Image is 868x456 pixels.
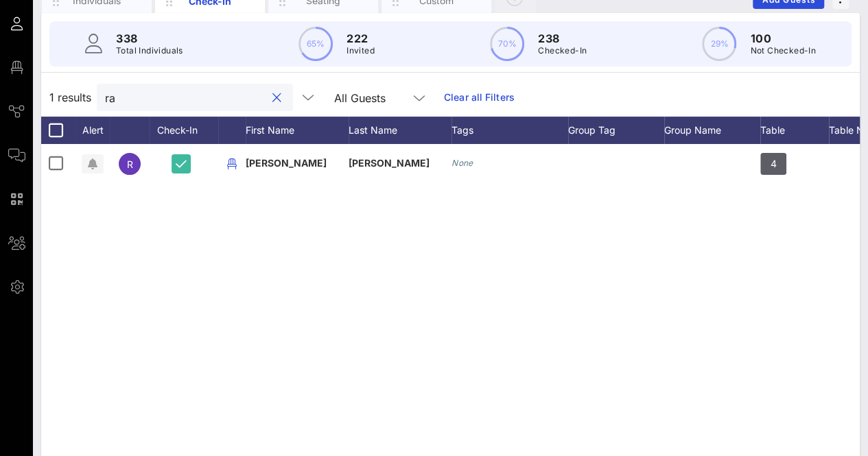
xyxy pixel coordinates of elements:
[75,117,110,144] div: Alert
[326,84,436,111] div: All Guests
[349,157,430,169] span: [PERSON_NAME]
[272,91,281,105] button: clear icon
[49,89,91,106] span: 1 results
[334,92,386,104] div: All Guests
[347,44,375,58] p: Invited
[451,117,568,144] div: Tags
[116,44,183,58] p: Total Individuals
[246,157,327,169] span: [PERSON_NAME]
[664,117,760,144] div: Group Name
[538,30,587,47] p: 238
[150,117,218,144] div: Check-In
[347,30,375,47] p: 222
[760,117,829,144] div: Table
[750,30,816,47] p: 100
[771,153,777,175] span: 4
[246,117,349,144] div: First Name
[568,117,664,144] div: Group Tag
[750,44,816,58] p: Not Checked-In
[349,117,451,144] div: Last Name
[451,158,473,168] i: None
[444,90,515,105] a: Clear all Filters
[116,30,183,47] p: 338
[127,158,133,170] span: R
[538,44,587,58] p: Checked-In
